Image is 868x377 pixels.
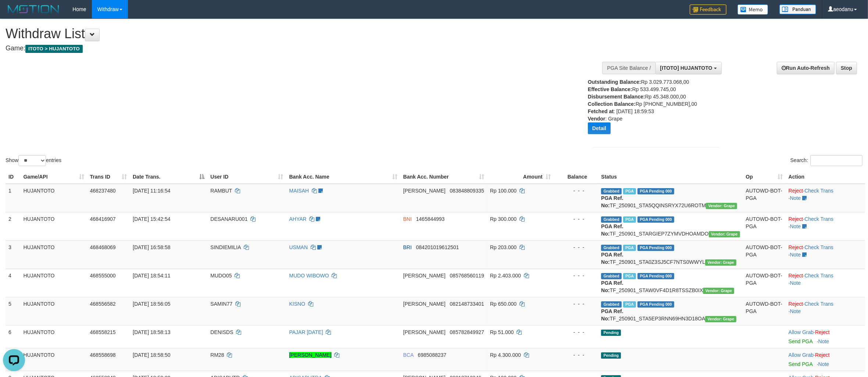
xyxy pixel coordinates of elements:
[557,272,595,279] div: - - -
[207,170,286,184] th: User ID: activate to sort column ascending
[601,280,623,293] b: PGA Ref. No:
[90,188,116,194] span: 468237480
[6,212,20,240] td: 2
[490,216,517,222] span: Rp 300.000
[210,216,247,222] span: DESANARU001
[804,188,833,194] a: Check Trans
[6,325,20,348] td: 6
[705,316,736,322] span: Vendor URL: https://settle31.1velocity.biz
[790,223,801,229] a: Note
[737,4,768,15] img: Button%20Memo.svg
[601,223,623,237] b: PGA Ref. No:
[637,188,674,194] span: PGA Pending
[133,301,170,307] span: [DATE] 18:56:05
[786,269,865,297] td: · ·
[637,301,674,308] span: PGA Pending
[6,240,20,269] td: 3
[777,62,835,74] a: Run Auto-Refresh
[450,273,484,279] span: Copy 085768560119 to clipboard
[588,78,702,140] div: Rp 3.029.773.068,00 Rp 533.499.745,00 Rp 45.348.000,00 Rp [PHONE_NUMBER],00 : [DATE] 18:59:53 : G...
[557,351,595,359] div: - - -
[403,244,412,250] span: BRI
[789,352,815,358] span: ·
[557,215,595,223] div: - - -
[598,297,743,325] td: TF_250901_STA5EP3RNN69HN3D18OA
[133,352,170,358] span: [DATE] 18:58:50
[90,273,116,279] span: 468555000
[133,188,170,194] span: [DATE] 11:16:54
[623,245,636,251] span: Marked by aeokris
[588,116,605,122] b: Vendor
[804,244,833,250] a: Check Trans
[90,244,116,250] span: 468468069
[601,216,622,223] span: Grabbed
[623,301,636,308] span: Marked by aeokris
[210,352,224,358] span: RM28
[705,259,736,266] span: Vendor URL: https://settle31.1velocity.biz
[601,308,623,322] b: PGA Ref. No:
[289,244,308,250] a: USMAN
[601,301,622,308] span: Grabbed
[133,244,170,250] span: [DATE] 16:58:58
[450,301,484,307] span: Copy 082148733401 to clipboard
[403,273,446,279] span: [PERSON_NAME]
[6,26,571,41] h1: Withdraw List
[6,45,571,52] h4: Game:
[20,170,87,184] th: Game/API: activate to sort column ascending
[130,170,207,184] th: Date Trans.: activate to sort column descending
[623,216,636,223] span: Marked by aeorizki
[588,101,636,107] b: Collection Balance:
[789,352,814,358] a: Allow Grab
[789,273,803,279] a: Reject
[743,297,786,325] td: AUTOWD-BOT-PGA
[557,300,595,308] div: - - -
[598,184,743,212] td: TF_250901_STA5QQINSRYX72U6ROTM
[487,170,554,184] th: Amount: activate to sort column ascending
[18,155,46,166] select: Showentries
[706,203,737,209] span: Vendor URL: https://settle31.1velocity.biz
[743,184,786,212] td: AUTOWD-BOT-PGA
[210,301,232,307] span: SAMIN77
[790,280,801,286] a: Note
[403,188,446,194] span: [PERSON_NAME]
[450,188,484,194] span: Copy 083848809335 to clipboard
[90,216,116,222] span: 468416907
[601,188,622,194] span: Grabbed
[598,170,743,184] th: Status
[210,273,232,279] span: MUDO05
[598,212,743,240] td: TF_250901_STARGIEP7ZYMVDHOAMDO
[403,329,446,335] span: [PERSON_NAME]
[818,338,829,344] a: Note
[557,244,595,251] div: - - -
[588,94,645,100] b: Disbursement Balance:
[779,4,816,14] img: panduan.png
[598,269,743,297] td: TF_250901_STAW0VF4D1R8TSSZB0IX
[690,4,726,15] img: Feedback.jpg
[133,273,170,279] span: [DATE] 18:54:11
[450,329,484,335] span: Copy 085782849927 to clipboard
[20,184,87,212] td: HUJANTOTO
[790,308,801,314] a: Note
[786,297,865,325] td: · ·
[403,352,414,358] span: BCA
[403,301,446,307] span: [PERSON_NAME]
[490,188,517,194] span: Rp 100.000
[588,122,611,134] button: Detail
[416,244,459,250] span: Copy 084201019612501 to clipboard
[790,155,862,166] label: Search:
[20,297,87,325] td: HUJANTOTO
[6,269,20,297] td: 4
[743,240,786,269] td: AUTOWD-BOT-PGA
[637,216,674,223] span: PGA Pending
[789,188,803,194] a: Reject
[786,325,865,348] td: ·
[786,170,865,184] th: Action
[20,212,87,240] td: HUJANTOTO
[6,4,61,15] img: MOTION_logo.png
[588,79,641,85] b: Outstanding Balance:
[490,273,521,279] span: Rp 2.403.000
[836,62,857,74] a: Stop
[786,348,865,371] td: ·
[20,325,87,348] td: HUJANTOTO
[810,155,862,166] input: Search:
